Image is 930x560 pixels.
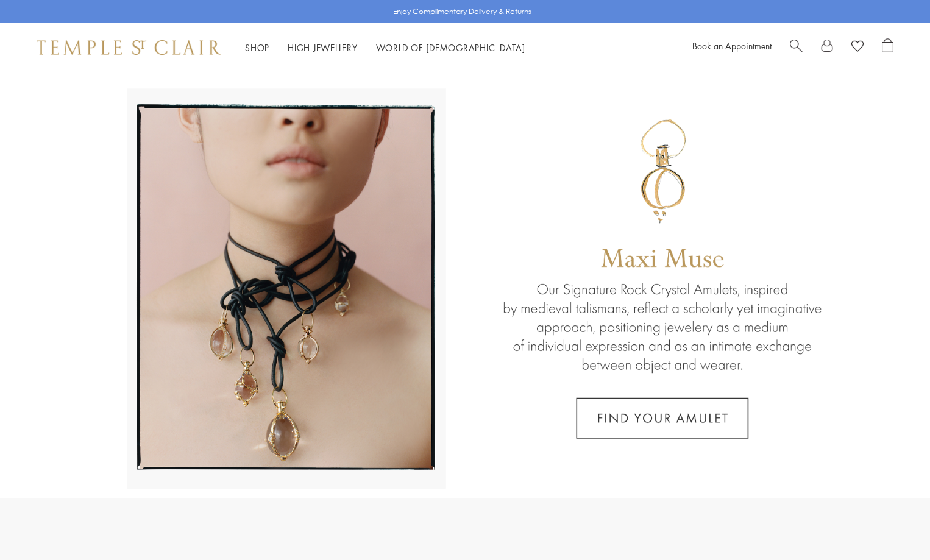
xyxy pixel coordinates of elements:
a: World of [DEMOGRAPHIC_DATA]World of [DEMOGRAPHIC_DATA] [376,41,525,54]
a: High JewelleryHigh Jewellery [288,41,358,54]
p: Enjoy Complimentary Delivery & Returns [393,5,531,18]
a: ShopShop [245,41,269,54]
a: Search [790,38,803,57]
a: Book an Appointment [692,40,772,52]
a: Open Shopping Bag [882,38,893,57]
a: View Wishlist [851,38,864,57]
nav: Main navigation [245,40,525,55]
img: Temple St. Clair [37,40,221,55]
